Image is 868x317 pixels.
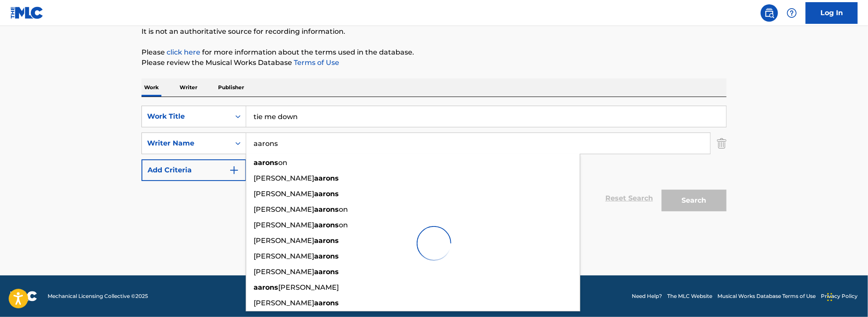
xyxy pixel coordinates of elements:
[761,4,778,22] a: Public Search
[147,111,225,122] div: Work Title
[314,299,339,307] strong: aarons
[10,291,37,301] img: logo
[141,159,246,181] button: Add Criteria
[717,133,727,154] img: Delete Criterion
[632,292,662,300] a: Need Help?
[821,292,858,300] a: Privacy Policy
[141,106,727,216] form: Search Form
[787,8,797,18] img: help
[292,58,339,67] a: Terms of Use
[147,138,225,149] div: Writer Name
[314,174,339,182] strong: aarons
[278,283,339,291] span: [PERSON_NAME]
[254,190,314,198] span: [PERSON_NAME]
[254,283,278,291] strong: aarons
[254,174,314,182] span: [PERSON_NAME]
[254,205,314,213] span: [PERSON_NAME]
[254,158,278,167] strong: aarons
[783,4,800,22] div: Help
[667,292,712,300] a: The MLC Website
[717,292,816,300] a: Musical Works Database Terms of Use
[254,299,314,307] span: [PERSON_NAME]
[10,6,44,19] img: MLC Logo
[229,165,239,175] img: 9d2ae6d4665cec9f34b9.svg
[141,78,161,97] p: Work
[167,48,200,56] a: click here
[314,205,339,213] strong: aarons
[177,78,200,97] p: Writer
[278,158,287,167] span: on
[254,268,314,276] span: [PERSON_NAME]
[825,275,868,317] iframe: Chat Widget
[806,2,858,24] a: Log In
[764,8,775,18] img: search
[141,58,727,68] p: Please review the Musical Works Database
[48,292,148,300] span: Mechanical Licensing Collective © 2025
[141,26,727,37] p: It is not an authoritative source for recording information.
[409,219,458,268] img: preloader
[314,190,339,198] strong: aarons
[215,78,247,97] p: Publisher
[314,268,339,276] strong: aarons
[339,205,348,213] span: on
[827,284,833,310] div: Drag
[141,47,727,58] p: Please for more information about the terms used in the database.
